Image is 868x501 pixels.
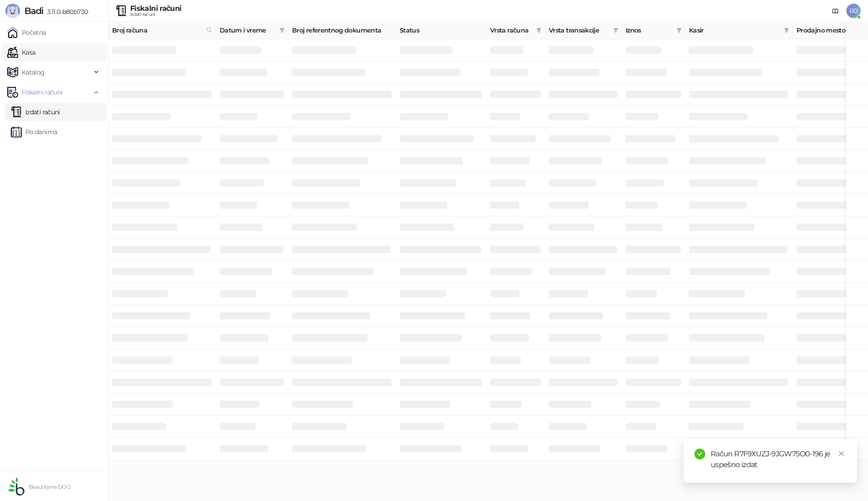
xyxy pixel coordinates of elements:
span: filter [611,23,620,37]
small: Beautifyme DOO [29,484,71,490]
span: filter [534,23,543,37]
a: Dokumentacija [828,4,843,18]
span: R0 [846,4,861,18]
span: filter [613,28,618,33]
span: filter [536,28,542,33]
a: Početna [7,23,46,42]
span: Fiskalni računi [22,83,62,101]
span: 3.11.0-b80b730 [43,8,88,16]
img: 64x64-companyLogo-432ed541-86f2-4000-a6d6-137676e77c9d.png [7,478,25,496]
span: Broj računa [112,25,203,35]
div: Izdati računi [130,12,181,17]
img: Logo [5,4,20,18]
span: filter [278,23,287,37]
span: filter [279,28,285,33]
a: Kasa [7,43,35,61]
th: Broj računa [108,22,216,39]
th: Vrsta transakcije [545,22,622,39]
th: Vrsta računa [486,22,545,39]
th: Broj referentnog dokumenta [288,22,396,39]
span: Vrsta računa [490,25,533,35]
span: check-circle [694,449,705,459]
a: Izdati računi [11,103,60,121]
th: Kasir [685,22,793,39]
span: Kasir [689,25,780,35]
span: filter [675,23,684,37]
span: filter [782,23,791,37]
span: Datum i vreme [220,25,276,35]
th: Status [396,22,486,39]
div: Fiskalni računi [130,5,181,12]
a: Close [836,449,846,459]
div: Račun R7F9XUZJ-9JGW75O0-196 je uspešno izdat [711,449,846,470]
span: Katalog [22,63,45,81]
span: Iznos [626,25,673,35]
span: close [838,450,844,457]
span: Badi [24,5,43,16]
a: Po danima [11,123,57,141]
span: filter [676,28,682,33]
span: Vrsta transakcije [549,25,609,35]
span: filter [784,28,789,33]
